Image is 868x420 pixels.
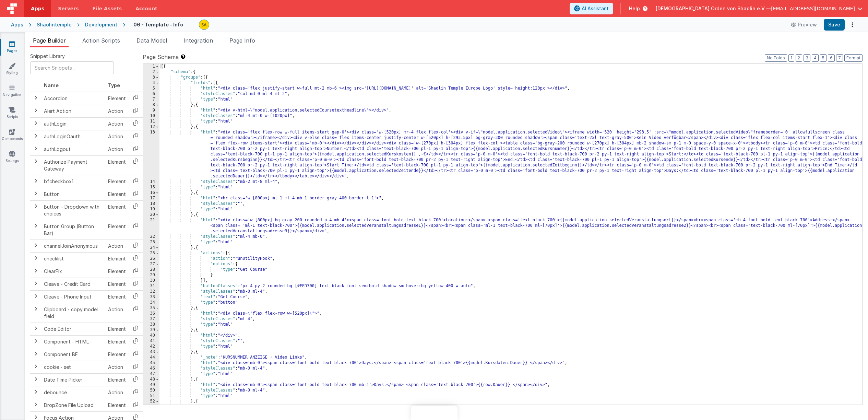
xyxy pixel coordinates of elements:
[41,92,105,105] td: Accordion
[105,188,129,200] td: Element
[143,393,159,399] div: 51
[143,388,159,393] div: 50
[41,335,105,348] td: Component - HTML
[143,130,159,179] div: 13
[143,69,159,75] div: 2
[105,278,129,290] td: Element
[105,105,129,117] td: Action
[143,344,159,349] div: 42
[41,399,105,411] td: DropZone File Upload
[143,399,159,404] div: 52
[143,283,159,289] div: 31
[143,102,159,108] div: 8
[105,200,129,220] td: Element
[108,82,120,88] span: Type
[143,212,159,218] div: 20
[105,155,129,175] td: Element
[30,53,65,60] span: Snippet Library
[804,54,810,62] button: 3
[143,119,159,124] div: 11
[41,175,105,188] td: bfcheckbox1
[105,92,129,105] td: Element
[771,5,855,12] span: [EMAIL_ADDRESS][DOMAIN_NAME]
[30,61,114,74] input: Search Snippets ...
[143,75,159,80] div: 3
[105,348,129,361] td: Element
[143,300,159,305] div: 34
[143,108,159,113] div: 9
[183,37,213,44] span: Integration
[143,404,159,410] div: 53
[31,5,44,12] span: Apps
[105,361,129,373] td: Action
[82,37,120,44] span: Action Scripts
[85,21,117,28] div: Development
[143,377,159,382] div: 48
[105,175,129,188] td: Element
[788,54,794,62] button: 1
[656,5,863,12] button: [DEMOGRAPHIC_DATA] Orden von Shaolin e.V — [EMAIL_ADDRESS][DOMAIN_NAME]
[41,386,105,399] td: debounce
[143,261,159,267] div: 27
[41,240,105,252] td: channelJoinAnonymous
[820,54,827,62] button: 5
[105,117,129,130] td: Action
[41,278,105,290] td: Cleave - Credit Card
[143,278,159,283] div: 30
[143,338,159,344] div: 41
[41,117,105,130] td: authLogin
[33,37,66,44] span: Page Builder
[765,54,787,62] button: No Folds
[41,265,105,278] td: ClearFix
[199,20,209,30] img: e3e1eaaa3c942e69edc95d4236ce57bf
[143,371,159,377] div: 47
[143,289,159,294] div: 32
[143,240,159,245] div: 23
[143,196,159,201] div: 17
[143,80,159,86] div: 4
[143,218,159,234] div: 21
[133,22,183,27] h4: 06 - Template - Info
[41,290,105,303] td: Cleave - Phone Input
[143,272,159,278] div: 29
[629,5,640,12] span: Help
[143,64,159,69] div: 1
[847,20,857,30] button: Options
[143,327,159,333] div: 39
[11,21,23,28] div: Apps
[58,5,79,12] span: Servers
[143,179,159,185] div: 14
[570,3,613,14] button: AI Assistant
[143,305,159,311] div: 35
[143,91,159,97] div: 6
[824,19,845,31] button: Save
[143,311,159,316] div: 36
[143,185,159,190] div: 15
[143,382,159,388] div: 49
[143,250,159,256] div: 25
[143,245,159,250] div: 24
[143,86,159,91] div: 5
[828,54,835,62] button: 6
[105,386,129,399] td: Action
[44,82,59,88] span: Name
[105,303,129,323] td: Action
[143,349,159,355] div: 43
[136,37,167,44] span: Data Model
[41,188,105,200] td: Button
[143,267,159,272] div: 28
[41,155,105,175] td: Authorize Payment Gateway
[93,5,122,12] span: File Assets
[143,322,159,327] div: 38
[812,54,819,62] button: 4
[143,316,159,322] div: 37
[143,355,159,360] div: 44
[143,53,179,61] span: Page Schema
[844,54,863,62] button: Format
[143,366,159,371] div: 46
[41,105,105,117] td: Alert Action
[105,373,129,386] td: Element
[582,5,609,12] span: AI Assistant
[105,335,129,348] td: Element
[41,200,105,220] td: Button - Dropdown with choices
